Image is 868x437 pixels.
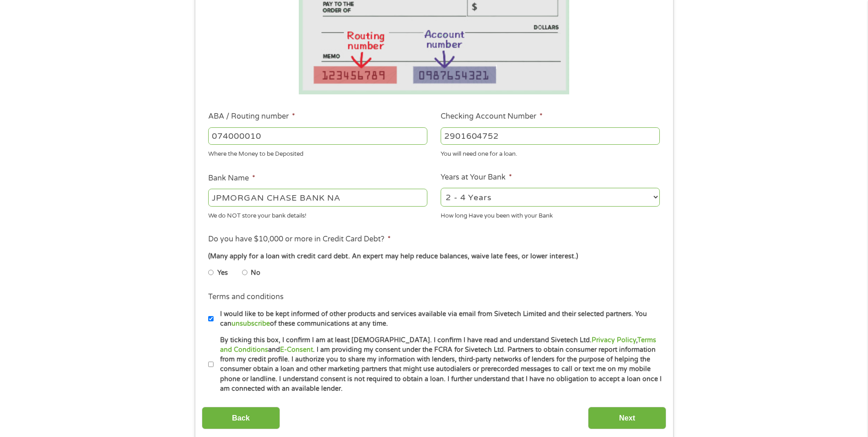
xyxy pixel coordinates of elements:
[214,309,663,329] label: I would like to be kept informed of other products and services available via email from Sivetech...
[441,147,660,159] div: You will need one for a loan.
[441,127,660,145] input: 345634636
[441,112,543,121] label: Checking Account Number
[208,174,255,183] label: Bank Name
[232,320,270,328] a: unsubscribe
[441,208,660,220] div: How long Have you been with your Bank
[251,268,260,278] label: No
[217,268,228,278] label: Yes
[208,147,427,159] div: Where the Money to be Deposited
[208,292,284,302] label: Terms and conditions
[592,336,636,344] a: Privacy Policy
[208,208,427,220] div: We do NOT store your bank details!
[441,173,512,182] label: Years at Your Bank
[280,346,313,354] a: E-Consent
[208,251,659,262] div: (Many apply for a loan with credit card debt. An expert may help reduce balances, waive late fees...
[588,407,666,429] input: Next
[208,235,391,244] label: Do you have $10,000 or more in Credit Card Debt?
[202,407,280,429] input: Back
[208,112,295,121] label: ABA / Routing number
[208,127,427,145] input: 263177916
[220,336,656,354] a: Terms and Conditions
[214,335,663,394] label: By ticking this box, I confirm I am at least [DEMOGRAPHIC_DATA]. I confirm I have read and unders...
